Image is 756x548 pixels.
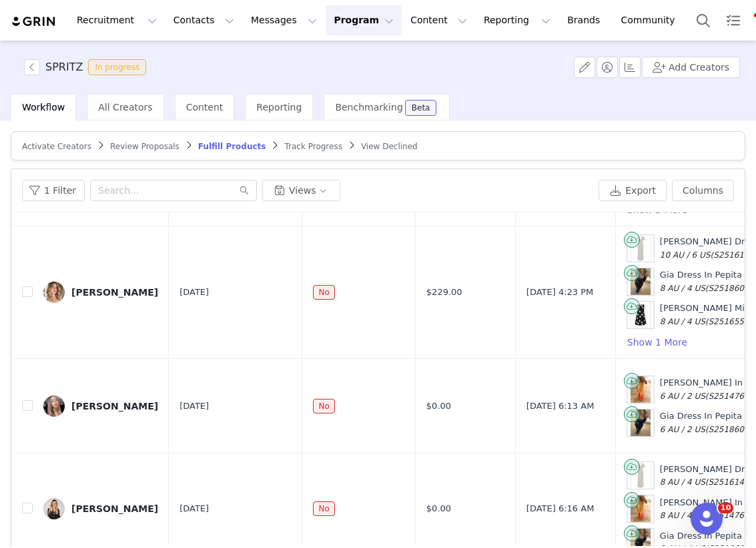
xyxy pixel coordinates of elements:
[71,503,158,514] div: [PERSON_NAME]
[631,376,651,403] img: Product Image
[672,180,734,201] button: Columns
[98,102,152,113] span: All Creators
[43,282,158,303] a: [PERSON_NAME]
[426,502,451,515] span: $0.00
[313,285,334,300] span: No
[412,104,430,112] div: Beta
[326,5,402,35] button: Program
[660,250,711,260] span: 10 AU / 6 US
[599,180,667,201] button: Export
[284,142,342,151] span: Track Progress
[240,186,249,195] i: icon: search
[660,477,705,487] span: 8 AU / 4 US
[627,334,688,350] button: Show 1 More
[632,302,650,328] img: Product Image
[719,5,748,35] a: Tasks
[631,268,650,295] img: Product Image
[45,59,83,75] h3: SPRITZ
[179,502,209,515] span: [DATE]
[402,5,475,35] button: Content
[632,235,650,262] img: Product Image
[660,392,705,401] span: 6 AU / 2 US
[179,400,209,413] span: [DATE]
[631,410,650,436] img: Product Image
[186,102,224,113] span: Content
[198,142,266,151] span: Fulfill Products
[559,5,612,35] a: Brands
[526,400,595,413] span: [DATE] 6:13 AM
[71,401,158,411] div: [PERSON_NAME]
[165,5,242,35] button: Contacts
[660,284,705,293] span: 8 AU / 4 US
[243,5,325,35] button: Messages
[90,180,257,201] input: Search...
[11,15,57,28] img: grin logo
[526,502,595,515] span: [DATE] 6:16 AM
[313,399,334,413] span: No
[24,59,151,75] span: [object Object]
[691,503,723,535] iframe: Intercom live chat
[88,59,146,75] span: In progress
[22,102,65,113] span: Workflow
[22,180,85,201] button: 1 Filter
[632,462,650,489] img: Product Image
[718,503,733,513] span: 10
[179,286,209,299] span: [DATE]
[631,495,651,522] img: Product Image
[256,102,302,113] span: Reporting
[313,501,334,516] span: No
[69,5,165,35] button: Recruitment
[43,498,65,519] img: f26809ea-e2ab-4af2-a398-c12c8dcc0eea.jpg
[43,282,65,303] img: fceb270e-622d-476c-bf0f-4e81cd63d674.jpg
[43,498,158,519] a: [PERSON_NAME]
[43,396,158,417] a: [PERSON_NAME]
[476,5,558,35] button: Reporting
[526,286,593,299] span: [DATE] 4:23 PM
[660,317,705,326] span: 8 AU / 4 US
[361,142,418,151] span: View Declined
[22,142,91,151] span: Activate Creators
[426,400,451,413] span: $0.00
[110,142,179,151] span: Review Proposals
[660,425,705,434] span: 6 AU / 2 US
[642,57,740,78] button: Add Creators
[689,5,718,35] button: Search
[262,180,340,201] button: Views
[43,396,65,417] img: 154660af-f365-4695-a041-80d99c499ba6.jpg
[426,286,462,299] span: $229.00
[335,102,402,113] span: Benchmarking
[613,5,689,35] a: Community
[71,287,158,298] div: [PERSON_NAME]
